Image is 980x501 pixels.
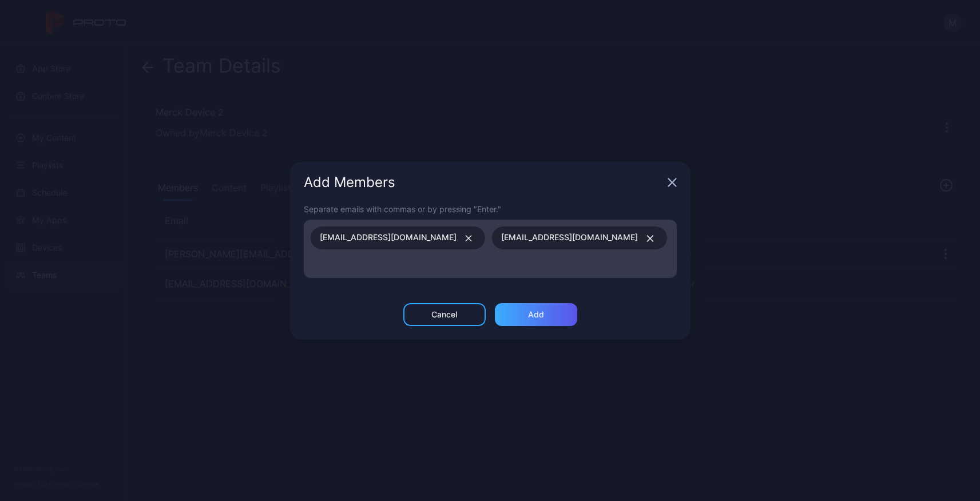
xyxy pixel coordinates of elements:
div: Cancel [431,310,457,319]
span: [EMAIL_ADDRESS][DOMAIN_NAME] [501,230,638,245]
div: Add Members [304,176,663,189]
div: Separate emails with commas or by pressing "Enter." [304,203,677,215]
div: Add [528,310,544,319]
button: Cancel [403,303,486,326]
span: [EMAIL_ADDRESS][DOMAIN_NAME] [320,230,457,245]
button: Add [495,303,577,326]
